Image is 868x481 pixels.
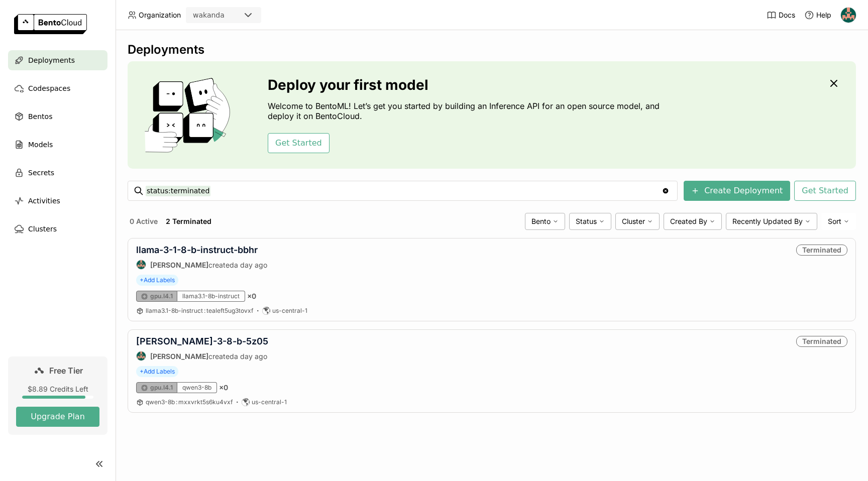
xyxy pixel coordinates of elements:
[684,181,790,201] button: Create Deployment
[569,213,611,230] div: Status
[28,139,53,151] span: Models
[726,213,817,230] div: Recently Updated By
[219,383,228,392] span: × 0
[136,351,268,361] div: created
[8,163,107,183] a: Secrets
[531,217,551,226] span: Bento
[146,398,233,406] span: qwen3-8b mxxvrkt5s6ku4vxf
[28,195,60,207] span: Activities
[137,351,146,360] img: Titus Lim
[49,366,83,376] span: Free Tier
[146,307,253,314] span: llama3.1-8b-instruct tealeft5ug3tovxf
[662,187,670,195] svg: Clear value
[615,213,660,230] div: Cluster
[272,307,307,315] span: us-central-1
[139,11,181,20] span: Organization
[136,77,244,153] img: cover onboarding
[670,217,707,226] span: Created By
[176,398,177,406] span: :
[8,356,107,435] a: Free Tier$8.89 Credits LeftUpgrade Plan
[137,260,146,269] img: Titus Lim
[136,260,267,270] div: created
[268,101,665,121] p: Welcome to BentoML! Let’s get you started by building an Inference API for an open source model, ...
[226,11,227,21] input: Selected wakanda.
[128,215,160,228] button: 0 Active
[576,217,597,226] span: Status
[146,183,662,199] input: Search
[177,382,217,393] div: qwen3-8b
[804,10,831,20] div: Help
[136,336,268,346] a: [PERSON_NAME]-3-8-b-5z05
[247,292,256,301] span: × 0
[150,352,208,360] strong: [PERSON_NAME]
[204,307,205,314] span: :
[622,217,645,226] span: Cluster
[150,384,173,392] span: gpu.l4.1
[136,275,178,286] span: +Add Labels
[8,191,107,211] a: Activities
[234,352,267,360] span: a day ago
[150,292,173,300] span: gpu.l4.1
[268,133,330,153] button: Get Started
[16,407,99,427] button: Upgrade Plan
[28,223,57,235] span: Clusters
[8,219,107,239] a: Clusters
[732,217,803,226] span: Recently Updated By
[177,291,245,302] div: llama3.1-8b-instruct
[150,261,208,269] strong: [PERSON_NAME]
[28,110,52,123] span: Bentos
[146,307,253,315] a: llama3.1-8b-instruct:tealeft5ug3tovxf
[28,82,70,94] span: Codespaces
[252,398,287,406] span: us-central-1
[8,78,107,98] a: Codespaces
[794,181,856,201] button: Get Started
[8,50,107,70] a: Deployments
[816,11,831,20] span: Help
[841,8,856,23] img: Titus Lim
[146,398,233,406] a: qwen3-8b:mxxvrkt5s6ku4vxf
[234,261,267,269] span: a day ago
[767,10,795,20] a: Docs
[193,10,225,20] div: wakanda
[164,215,213,228] button: 2 Terminated
[525,213,565,230] div: Bento
[828,217,841,226] span: Sort
[128,42,856,57] div: Deployments
[136,245,258,255] a: llama-3-1-8-b-instruct-bbhr
[136,366,178,377] span: +Add Labels
[779,11,795,20] span: Docs
[8,135,107,155] a: Models
[268,77,665,93] h3: Deploy your first model
[28,54,75,66] span: Deployments
[28,167,54,179] span: Secrets
[821,213,856,230] div: Sort
[16,385,99,394] div: $8.89 Credits Left
[8,106,107,127] a: Bentos
[664,213,722,230] div: Created By
[796,245,847,256] div: Terminated
[14,14,87,34] img: logo
[796,336,847,347] div: Terminated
